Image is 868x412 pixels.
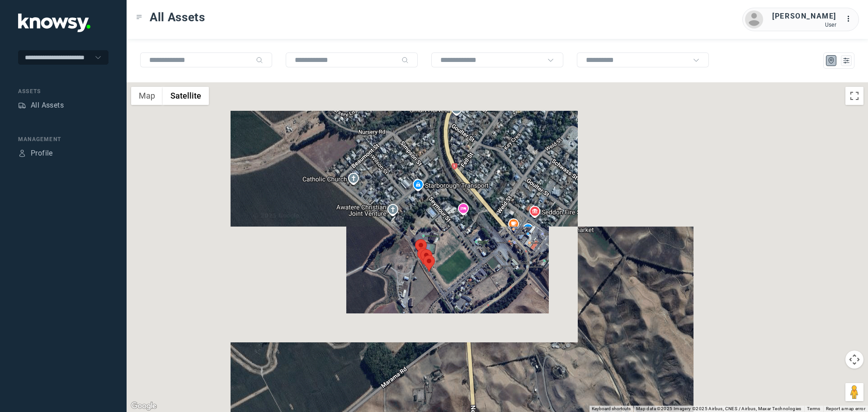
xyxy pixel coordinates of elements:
div: Toggle Menu [136,14,142,20]
div: Search [256,57,263,64]
div: Profile [31,148,53,159]
div: Assets [18,101,26,109]
button: Show satellite imagery [163,87,209,105]
span: Map data ©2025 Imagery ©2025 Airbus, CNES / Airbus, Maxar Technologies [636,406,802,411]
div: : [845,14,856,24]
a: ProfileProfile [18,148,53,159]
div: Search [401,57,409,64]
button: Show street map [131,87,163,105]
div: User [772,22,836,28]
button: Keyboard shortcuts [592,406,631,412]
span: All Assets [150,9,205,25]
button: Drag Pegman onto the map to open Street View [845,383,863,401]
div: List [842,57,850,65]
a: Open this area in Google Maps (opens a new window) [129,400,159,412]
div: All Assets [31,100,64,111]
img: avatar.png [745,10,763,28]
a: AssetsAll Assets [18,100,64,111]
a: Report a map error [826,406,865,411]
button: Toggle fullscreen view [845,87,863,105]
div: : [845,14,856,26]
a: Terms (opens in new tab) [807,406,821,411]
tspan: ... [846,15,855,22]
img: Application Logo [18,14,90,32]
button: Map camera controls [845,350,863,369]
div: Management [18,135,108,143]
div: Profile [18,149,26,157]
div: Map [827,57,835,65]
div: Assets [18,87,108,95]
img: Google [129,400,159,412]
div: [PERSON_NAME] [772,11,836,22]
